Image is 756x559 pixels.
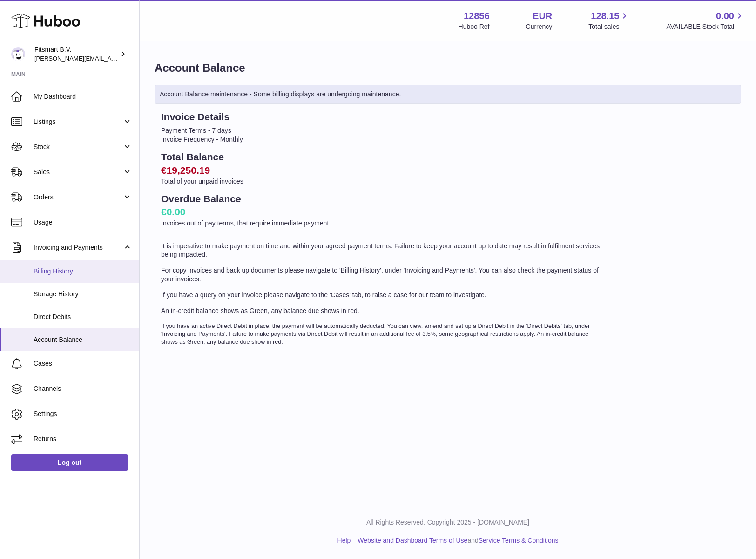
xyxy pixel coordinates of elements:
span: Orders [34,193,122,202]
a: Service Terms & Conditions [479,537,559,544]
h2: €0.00 [161,205,604,218]
span: Billing History [34,267,132,276]
li: Payment Terms - 7 days [161,126,604,135]
span: 0.00 [716,10,734,22]
div: Currency [526,22,553,31]
div: Account Balance maintenance - Some billing displays are undergoing maintenance. [155,85,741,104]
p: It is imperative to make payment on time and within your agreed payment terms. Failure to keep yo... [161,242,604,259]
a: Help [337,537,351,544]
h2: Invoice Details [161,110,604,123]
p: An in-credit balance shows as Green, any balance due shows in red. [161,307,604,315]
h2: Total Balance [161,150,604,164]
div: Fitsmart B.V. [34,45,118,63]
a: 128.15 Total sales [588,10,630,31]
span: Total sales [588,22,630,31]
p: Invoices out of pay terms, that require immediate payment. [161,219,604,228]
span: Channels [34,384,132,393]
span: Direct Debits [34,313,132,321]
span: 128.15 [591,10,619,22]
p: If you have an active Direct Debit in place, the payment will be automatically deducted. You can ... [161,322,604,346]
span: Listings [34,117,122,126]
p: For copy invoices and back up documents please navigate to 'Billing History', under 'Invoicing an... [161,266,604,284]
li: and [354,536,558,545]
h1: Account Balance [155,61,741,75]
span: Account Balance [34,335,132,344]
span: Storage History [34,290,132,299]
span: Invoicing and Payments [34,243,122,252]
span: Stock [34,143,122,151]
div: Huboo Ref [459,22,490,31]
strong: EUR [533,10,552,22]
li: Invoice Frequency - Monthly [161,135,604,144]
p: Total of your unpaid invoices [161,177,604,186]
span: My Dashboard [34,92,132,101]
a: 0.00 AVAILABLE Stock Total [666,10,745,31]
span: Sales [34,168,122,177]
span: Settings [34,409,132,418]
strong: 12856 [464,10,490,22]
a: Log out [11,454,128,471]
h2: €19,250.19 [161,164,604,177]
p: All Rights Reserved. Copyright 2025 - [DOMAIN_NAME] [147,518,749,527]
a: Website and Dashboard Terms of Use [358,537,467,544]
h2: Overdue Balance [161,192,604,205]
img: jonathan@leaderoo.com [11,47,25,61]
span: [PERSON_NAME][EMAIL_ADDRESS][DOMAIN_NAME] [34,55,187,62]
span: AVAILABLE Stock Total [666,22,745,31]
span: Cases [34,359,132,368]
p: If you have a query on your invoice please navigate to the 'Cases' tab, to raise a case for our t... [161,291,604,300]
span: Returns [34,435,132,443]
span: Usage [34,218,132,227]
